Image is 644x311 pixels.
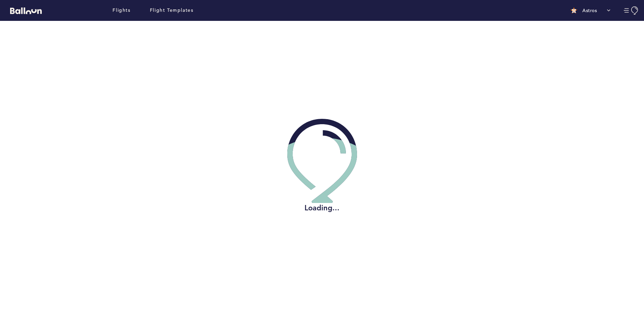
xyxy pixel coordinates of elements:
[150,7,194,14] a: Flight Templates
[567,4,614,17] button: Astros
[5,7,42,14] a: Balloon
[287,203,357,213] h2: Loading...
[10,7,42,14] svg: Balloon
[112,7,130,14] a: Flights
[624,6,639,15] button: Manage Account
[582,7,597,14] p: Astros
